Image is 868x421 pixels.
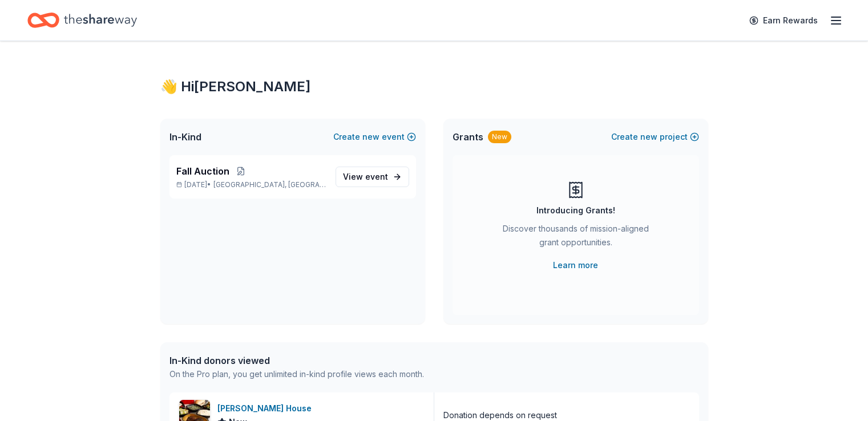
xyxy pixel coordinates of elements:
div: On the Pro plan, you get unlimited in-kind profile views each month. [169,367,424,381]
a: Home [27,7,137,34]
div: Introducing Grants! [536,204,615,217]
button: Createnewevent [333,130,416,144]
span: View [343,170,388,184]
span: In-Kind [169,130,201,144]
span: event [365,172,388,181]
a: Earn Rewards [742,10,825,31]
div: 👋 Hi [PERSON_NAME] [160,78,708,96]
div: New [488,131,511,143]
span: Fall Auction [176,164,229,178]
span: Grants [453,130,483,144]
span: new [362,130,380,144]
a: Learn more [553,258,598,272]
button: Createnewproject [611,130,699,144]
span: [GEOGRAPHIC_DATA], [GEOGRAPHIC_DATA] [213,180,326,189]
div: [PERSON_NAME] House [217,402,316,415]
p: [DATE] • [176,180,326,189]
div: Discover thousands of mission-aligned grant opportunities. [498,222,653,254]
div: In-Kind donors viewed [169,354,424,367]
span: new [640,130,657,144]
a: View event [336,167,409,187]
